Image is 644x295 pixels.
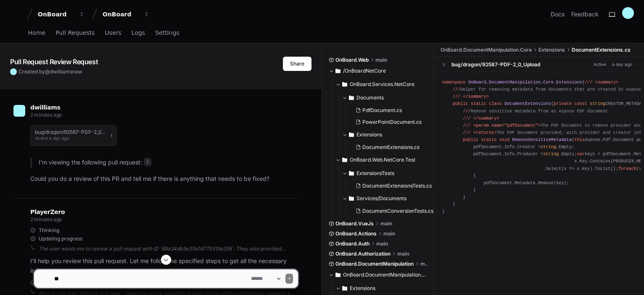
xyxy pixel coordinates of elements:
[362,144,420,151] span: DocumentExtensions.cs
[362,119,422,125] span: PowerPointDocument.cs
[30,112,62,118] span: 2 minutes ago
[99,7,153,22] button: OnBoard
[541,144,556,149] span: string
[585,80,592,85] span: ///
[329,64,428,78] button: /OnBoardNetCore
[342,128,434,141] button: Extensions
[335,230,377,237] span: OnBoard.Actions
[28,23,45,43] a: Home
[591,60,609,68] span: Active
[538,47,565,53] span: Extensions
[132,23,145,43] a: Logs
[283,57,311,71] button: Share
[352,180,433,192] button: DocumentExtensionsTests.cs
[352,141,429,153] button: DocumentExtensions.cs
[468,80,582,85] span: OnBoard.DocumentManipulation.Core.Extensions
[105,30,121,35] span: Users
[55,23,95,43] a: Pull Requests
[30,174,298,184] p: Could you do a review of this PR and tell me if there is anything that needs to be fixed?
[144,158,151,166] span: 1
[155,30,179,35] span: Settings
[39,235,82,242] span: Updating progress
[463,109,470,114] span: ///
[551,10,565,18] a: Docs
[453,101,468,106] span: public
[342,79,347,89] svg: Directory
[375,57,387,63] span: main
[499,137,510,142] span: void
[473,123,541,128] span: <param name="pdfDocument">
[471,101,486,106] span: static
[342,167,438,180] button: ExtensionsTests
[489,101,502,106] span: class
[512,137,572,142] span: RemoveSensitiveMetadata
[335,153,434,167] button: OnBoard.Web.NetCore.Test
[571,10,599,18] button: Feedback
[349,168,354,178] svg: Directory
[35,130,106,135] h1: bug/dragon/92587-PDF-2_0_Upload
[39,158,298,167] p: I'm viewing the following pull request:
[30,209,65,214] span: PlayerZero
[463,123,470,128] span: ///
[72,68,82,75] span: now
[335,251,391,257] span: OnBoard.Authorization
[50,68,72,75] span: dwilliams
[352,116,429,128] button: PowerPointDocument.cs
[132,30,145,35] span: Logs
[55,30,95,35] span: Pull Requests
[335,240,370,247] span: OnBoard.Auth
[590,101,605,106] span: string
[463,130,470,135] span: ///
[342,192,438,205] button: Services/Documents
[342,91,434,104] button: Documents
[612,61,632,68] div: a day ago
[442,79,636,215] div: { { CREATOR_METADATA_KEY = ; PRODUCER_METADATA_KEY = ; { pdfDocument.Info.Creator = .Empty; pdfDo...
[453,94,460,99] span: ///
[352,205,433,217] button: DocumentConversionTests.cs
[155,23,179,43] a: Settings
[30,104,60,111] span: dwilliams
[352,104,429,116] button: PdfDocument.cs
[362,107,402,114] span: PdfDocument.cs
[349,130,354,140] svg: Directory
[376,240,388,247] span: main
[38,10,74,18] div: OnBoard
[30,125,117,146] button: bug/dragon/92587-PDF-2_0_UploadActive a day ago1
[349,193,354,204] svg: Directory
[350,157,415,163] span: OnBoard.Web.NetCore.Test
[39,245,298,252] div: The user wants me to review a pull request with ID `68a34db3e37e06775319a258`. They also provided...
[618,166,636,171] span: foreach
[30,216,62,222] span: 2 minutes ago
[350,81,414,88] span: OnBoard.Services.NetCore
[504,101,551,106] span: DocumentExtensions
[463,137,478,142] span: public
[343,68,386,74] span: /OnBoardNetCore
[442,80,465,85] span: namespace
[39,227,59,234] span: Thinking
[356,131,382,138] span: Extensions
[105,23,121,43] a: Users
[111,132,112,139] span: 1
[577,151,584,157] span: var
[574,101,587,106] span: const
[356,195,406,202] span: Services/Documents
[380,220,392,227] span: main
[595,80,618,85] span: <summary>
[383,230,395,237] span: main
[453,87,460,92] span: ///
[335,220,374,227] span: OnBoard.VueJs
[28,30,45,35] span: Home
[335,78,434,91] button: OnBoard.Services.NetCore
[451,61,540,68] div: bug/dragon/92587-PDF-2_0_Upload
[473,116,499,121] span: </summary>
[554,101,572,106] span: private
[572,47,631,53] span: DocumentExtensions.cs
[543,151,559,157] span: string
[481,137,496,142] span: static
[335,57,369,63] span: OnBoard.Web
[335,66,340,76] svg: Directory
[356,170,394,177] span: ExtensionsTests
[349,93,354,103] svg: Directory
[362,183,432,189] span: DocumentExtensionsTests.cs
[35,136,69,141] span: Active a day ago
